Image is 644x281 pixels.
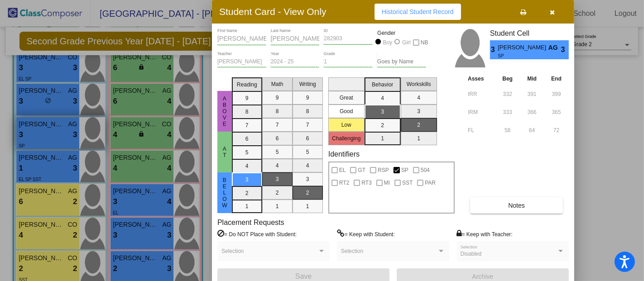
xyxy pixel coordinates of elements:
span: SP [401,165,409,176]
input: assessment [468,87,493,101]
div: Boy [383,38,393,47]
span: PAR [425,177,436,188]
span: GT [358,165,365,176]
input: grade [324,59,373,65]
span: SST [402,177,413,188]
div: Girl [402,38,411,47]
span: 3 [490,44,498,55]
span: EL [339,165,346,176]
span: Historical Student Record [382,8,454,15]
h3: Student Card - View Only [219,6,327,17]
h3: Student Cell [490,29,569,38]
input: year [271,59,320,65]
span: Notes [508,202,525,209]
span: Archive [472,273,494,280]
label: Identifiers [328,150,360,158]
span: [PERSON_NAME] [498,43,548,52]
th: End [544,74,569,84]
span: RT3 [361,177,371,188]
span: 504 [421,165,430,176]
th: Asses [466,74,495,84]
span: NB [421,37,428,48]
span: At [221,146,229,158]
label: = Keep with Student: [337,229,395,238]
input: teacher [217,59,266,65]
span: MI [384,177,390,188]
label: = Do NOT Place with Student: [217,229,297,238]
mat-label: Gender [377,29,426,37]
span: Disabled [461,251,482,257]
input: goes by name [377,59,426,65]
th: Mid [520,74,544,84]
button: Historical Student Record [375,4,461,20]
span: Save [295,272,312,280]
th: Beg [495,74,520,84]
span: SP [498,52,542,59]
button: Notes [470,197,563,214]
span: AG [548,43,561,52]
label: Placement Requests [217,218,284,227]
input: Enter ID [324,36,373,42]
span: Above [221,95,229,127]
span: RSP [378,165,389,176]
span: Below [221,177,229,209]
label: = Keep with Teacher: [457,229,513,238]
input: assessment [468,105,493,119]
span: 3 [561,44,569,55]
span: RT2 [339,177,349,188]
input: assessment [468,124,493,137]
